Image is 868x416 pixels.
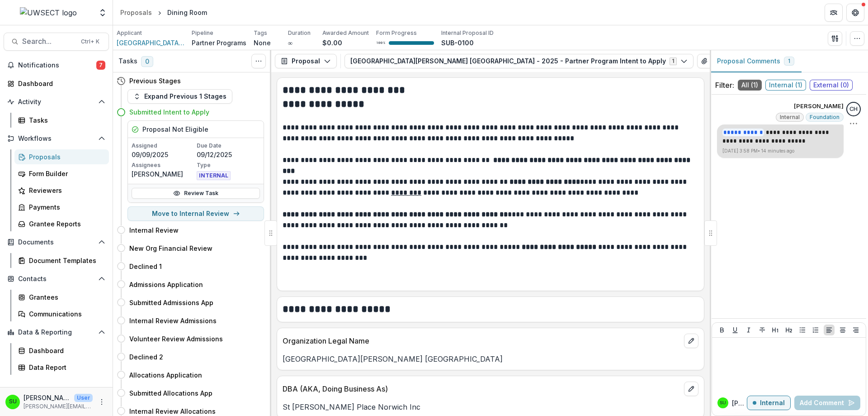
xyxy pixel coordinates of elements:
p: Assignees [132,161,195,169]
button: Heading 1 [770,325,781,335]
a: Grantee Reports [14,216,109,231]
div: Scott Umbel [9,399,17,405]
p: Pipeline [192,29,213,37]
span: Foundation [810,114,840,120]
span: Internal ( 1 ) [765,80,806,91]
button: [GEOGRAPHIC_DATA][PERSON_NAME] [GEOGRAPHIC_DATA] - 2025 - Partner Program Intent to Apply1 [344,54,693,68]
button: Bullet List [797,325,808,335]
button: Strike [757,325,768,335]
span: 7 [96,61,105,70]
button: Italicize [743,325,754,335]
p: [DATE] 3:58 PM • 14 minutes ago [722,148,838,154]
button: Toggle View Cancelled Tasks [251,54,266,68]
div: Carli Herz [849,106,858,112]
h4: Previous Stages [129,76,181,86]
p: Assigned [132,142,195,150]
span: External ( 0 ) [810,80,853,91]
div: Dining Room [167,8,207,17]
p: St [PERSON_NAME] Place Norwich Inc [283,402,698,412]
h5: Proposal Not Eligible [142,124,208,134]
button: Align Center [837,325,848,335]
button: Proposal Comments [710,50,802,72]
h4: Internal Review [129,225,179,235]
a: Review Task [132,188,260,199]
p: [PERSON_NAME] [24,393,71,402]
h4: Declined 1 [129,262,162,271]
h4: Volunteer Review Admissions [129,334,223,344]
h4: Submitted Intent to Apply [129,107,209,117]
button: Open Activity [4,95,109,109]
p: Duration [288,29,311,37]
div: Communications [29,309,102,319]
span: Workflows [18,135,94,143]
p: ∞ [288,38,292,48]
a: Form Builder [14,166,109,181]
a: Reviewers [14,183,109,198]
button: Partners [825,4,843,22]
span: Data & Reporting [18,329,94,336]
p: [PERSON_NAME] [132,169,195,179]
p: [PERSON_NAME] [794,102,844,111]
p: Internal Proposal ID [441,29,494,37]
a: Tasks [14,113,109,128]
p: Internal [760,399,785,407]
p: DBA (AKA, Doing Business As) [283,383,680,394]
button: Move to Internal Review [127,206,264,221]
div: Dashboard [29,346,102,355]
p: Form Progress [376,29,417,37]
h4: Admissions Application [129,280,203,289]
button: Open Contacts [4,272,109,286]
span: Contacts [18,275,94,283]
button: Bold [717,325,727,335]
nav: breadcrumb [117,6,211,19]
p: Applicant [117,29,142,37]
span: Internal [780,114,800,120]
button: edit [684,334,698,348]
p: 100 % [376,40,385,46]
span: Activity [18,98,94,106]
div: Tasks [29,115,102,125]
a: Communications [14,306,109,321]
button: Notifications7 [4,58,109,72]
p: [PERSON_NAME][EMAIL_ADDRESS][PERSON_NAME][DOMAIN_NAME] [24,402,93,411]
span: 0 [141,56,153,67]
div: Proposals [120,8,152,17]
div: Form Builder [29,169,102,178]
button: edit [684,382,698,396]
a: Data Report [14,360,109,375]
div: Scott Umbel [720,401,726,405]
button: Proposal [275,54,337,68]
span: 1 [788,58,790,64]
div: Document Templates [29,256,102,265]
h3: Tasks [118,57,137,65]
p: Tags [254,29,267,37]
button: Search... [4,33,109,51]
h4: Submitted Admissions App [129,298,213,307]
a: Dashboard [14,343,109,358]
p: [GEOGRAPHIC_DATA][PERSON_NAME] [GEOGRAPHIC_DATA] [283,354,698,364]
div: Dashboard [18,79,102,88]
button: Expand Previous 1 Stages [127,89,232,104]
a: Proposals [14,149,109,164]
div: Grantee Reports [29,219,102,229]
p: Organization Legal Name [283,335,680,346]
p: None [254,38,271,48]
button: Open entity switcher [96,4,109,22]
a: Grantees [14,290,109,305]
span: Notifications [18,62,96,69]
h4: Submitted Allocations App [129,388,212,398]
button: Open Documents [4,235,109,249]
button: Internal [747,396,791,410]
div: Ctrl + K [79,37,101,47]
button: Open Workflows [4,131,109,146]
p: Partner Programs [192,38,246,48]
p: Due Date [197,142,260,150]
a: Dashboard [4,76,109,91]
span: All ( 1 ) [738,80,762,91]
a: Proposals [117,6,156,19]
p: [PERSON_NAME] [732,398,747,408]
a: [GEOGRAPHIC_DATA][PERSON_NAME] [GEOGRAPHIC_DATA] [117,38,184,48]
h4: New Org Financial Review [129,244,212,253]
span: Documents [18,239,94,246]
